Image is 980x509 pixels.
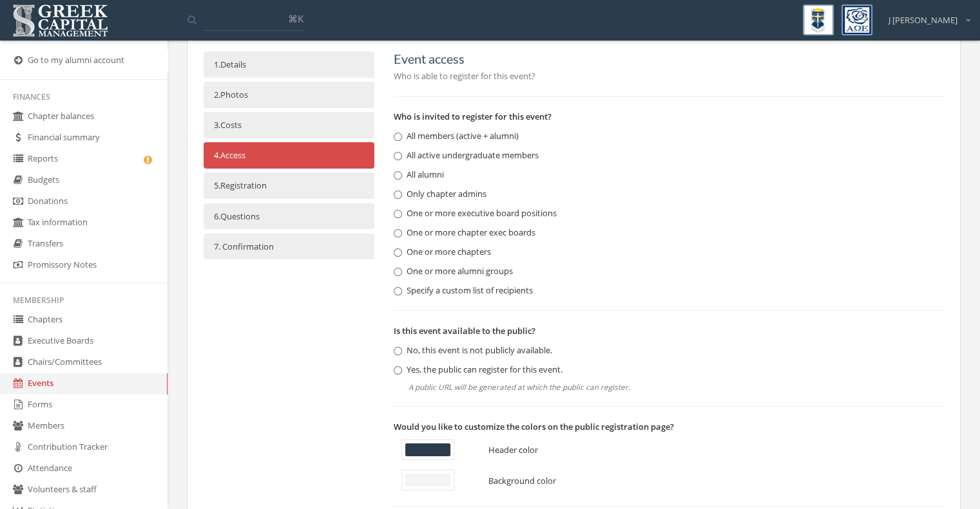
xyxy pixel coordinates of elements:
[394,324,944,338] p: Is this event available to the public?
[394,171,402,180] input: All alumni
[204,82,374,108] a: 2.Photos
[394,366,402,375] input: Yes, the public can register for this event.
[394,265,513,278] label: One or more alumni groups
[394,133,402,141] input: All members (active + alumni)
[204,51,374,78] a: 1.Details
[394,152,402,160] input: All active undergraduate members
[394,287,402,295] input: Specify a custom list of recipients
[288,12,303,25] span: ⌘K
[394,227,535,239] label: One or more chapter exec boards
[394,364,562,376] label: Yes, the public can register for this event.
[204,234,374,260] a: 7. Confirmation
[394,51,944,66] h5: Event access
[479,475,954,487] div: Background color
[394,420,944,434] p: Would you like to customize the colors on the public registration page?
[394,210,402,218] input: One or more executive board positions
[479,444,954,456] div: Header color
[394,169,444,181] label: All alumni
[394,188,486,201] label: Only chapter admins
[880,5,970,26] div: J [PERSON_NAME]
[394,130,519,143] label: All members (active + alumni)
[204,203,374,230] a: 6.Questions
[204,142,374,169] a: 4.Access
[394,149,539,162] label: All active undergraduate members
[394,268,402,276] input: One or more alumni groups
[394,248,402,257] input: One or more chapters
[394,190,402,199] input: Only chapter admins
[394,347,402,355] input: No, this event is not publicly available.
[394,344,552,357] label: No, this event is not publicly available.
[394,69,944,83] p: Who is able to register for this event?
[394,284,533,297] label: Specify a custom list of recipients
[889,14,957,26] span: J [PERSON_NAME]
[394,109,944,124] p: Who is invited to register for this event?
[394,229,402,237] input: One or more chapter exec boards
[394,207,557,220] label: One or more executive board positions
[204,112,374,138] a: 3.Costs
[408,382,630,392] em: A public URL will be generated at which the public can register.
[394,246,491,259] label: One or more chapters
[204,172,374,199] a: 5.Registration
